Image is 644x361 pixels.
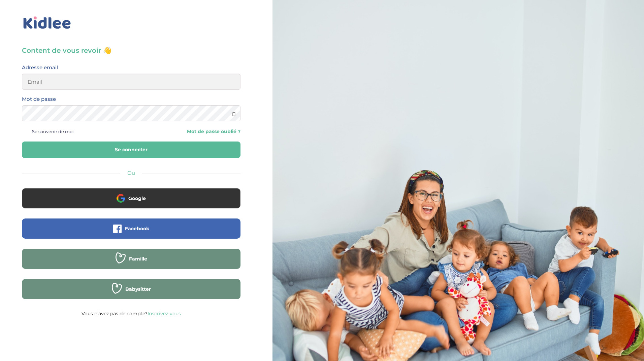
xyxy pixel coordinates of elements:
[22,63,58,72] label: Adresse email
[127,170,135,176] span: Ou
[117,194,125,202] img: google.png
[22,74,240,90] input: Email
[22,249,240,269] button: Famille
[22,200,240,206] a: Google
[136,128,241,135] a: Mot de passe oublié ?
[22,309,240,318] p: Vous n’avez pas de compte?
[32,127,74,136] span: Se souvenir de moi
[148,311,181,317] a: Inscrivez-vous
[125,286,151,292] span: Babysitter
[22,230,240,236] a: Facebook
[128,195,146,202] span: Google
[113,225,122,233] img: facebook.png
[125,225,149,232] span: Facebook
[22,218,240,239] button: Facebook
[22,95,56,104] label: Mot de passe
[22,46,240,55] h3: Content de vous revoir 👋
[22,260,240,267] a: Famille
[22,142,240,158] button: Se connecter
[129,255,147,262] span: Famille
[22,15,72,31] img: logo_kidlee_bleu
[22,290,240,297] a: Babysitter
[22,279,240,299] button: Babysitter
[22,188,240,208] button: Google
